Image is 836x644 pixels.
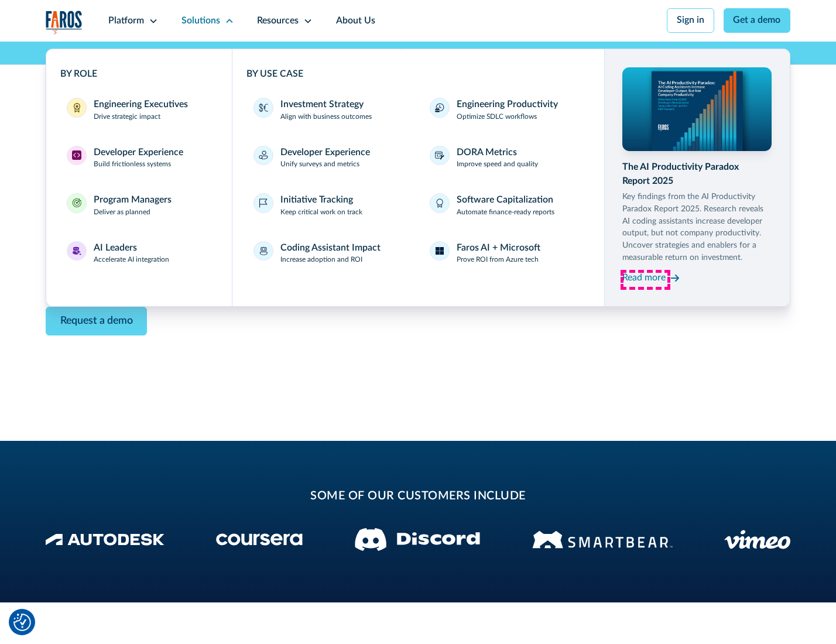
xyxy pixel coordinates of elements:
p: Build frictionless systems [94,159,171,170]
p: Align with business outcomes [280,112,372,122]
p: Keep critical work on track [280,207,362,218]
div: Engineering Executives [94,98,188,112]
a: Developer ExperienceUnify surveys and metrics [246,139,413,177]
p: Improve speed and quality [457,159,538,170]
a: Initiative TrackingKeep critical work on track [246,186,413,225]
a: Software CapitalizationAutomate finance-ready reports [423,186,590,225]
p: Optimize SDLC workflows [457,112,537,122]
p: Key findings from the AI Productivity Paradox Report 2025. Research reveals AI coding assistants ... [622,191,771,264]
a: Get a demo [724,8,791,33]
div: Investment Strategy [280,98,364,112]
div: Resources [257,14,299,28]
button: Cookie Settings [13,614,31,631]
a: Sign in [667,8,714,33]
img: Program Managers [72,198,81,208]
a: Program ManagersProgram ManagersDeliver as planned [60,186,218,225]
a: Engineering ProductivityOptimize SDLC workflows [423,91,590,129]
div: Read more [622,271,666,285]
div: AI Leaders [94,241,137,255]
div: Developer Experience [280,146,370,160]
img: Discord logo [355,528,480,551]
a: AI LeadersAI LeadersAccelerate AI integration [60,234,218,273]
a: The AI Productivity Paradox Report 2025Key findings from the AI Productivity Paradox Report 2025.... [622,67,771,287]
a: Contact Modal [46,307,148,335]
a: Investment StrategyAlign with business outcomes [246,91,413,129]
p: Prove ROI from Azure tech [457,255,539,265]
div: The AI Productivity Paradox Report 2025 [622,160,771,189]
div: DORA Metrics [457,146,517,160]
p: Increase adoption and ROI [280,255,362,265]
h2: some of our customers include [139,488,697,505]
img: Revisit consent button [13,614,31,631]
div: Engineering Productivity [457,98,558,112]
img: Vimeo logo [724,530,790,549]
div: Platform [108,14,144,28]
p: Automate finance-ready reports [457,207,554,218]
img: AI Leaders [72,246,81,256]
div: Solutions [181,14,220,28]
div: BY ROLE [60,67,218,81]
img: Engineering Executives [72,103,81,112]
div: Software Capitalization [457,193,553,207]
p: Deliver as planned [94,207,150,218]
p: Accelerate AI integration [94,255,169,265]
img: Logo of the analytics and reporting company Faros. [46,11,83,35]
div: Coding Assistant Impact [280,241,381,255]
img: Smartbear Logo [532,529,673,550]
img: Developer Experience [72,150,81,160]
img: Coursera Logo [216,533,303,546]
a: DORA MetricsImprove speed and quality [423,139,590,177]
div: BY USE CASE [246,67,590,81]
a: Faros AI + MicrosoftProve ROI from Azure tech [423,234,590,273]
p: Unify surveys and metrics [280,159,359,170]
a: Engineering ExecutivesEngineering ExecutivesDrive strategic impact [60,91,218,129]
div: Program Managers [94,193,172,207]
a: Coding Assistant ImpactIncrease adoption and ROI [246,234,413,273]
img: Autodesk Logo [46,533,165,546]
div: Initiative Tracking [280,193,353,207]
div: Developer Experience [94,146,183,160]
a: Developer ExperienceDeveloper ExperienceBuild frictionless systems [60,139,218,177]
nav: Solutions [46,42,791,307]
div: Faros AI + Microsoft [457,241,540,255]
p: Drive strategic impact [94,112,160,122]
a: home [46,11,83,35]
